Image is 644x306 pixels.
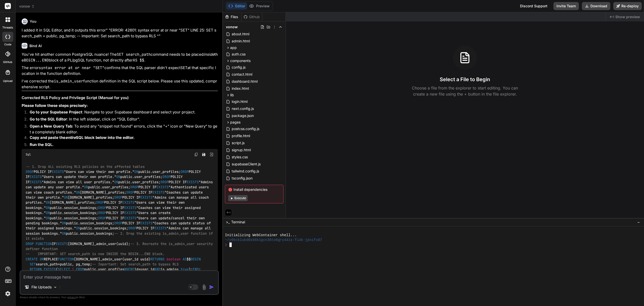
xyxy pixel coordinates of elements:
[26,241,215,251] span: -- 3. Recreate the is_admin_user security definer function
[231,220,245,225] span: Terminal
[231,175,253,181] span: tsconfig.json
[228,195,248,201] button: Execute
[36,241,52,246] span: FUNCTION
[30,142,54,147] strong: Run the SQL.
[58,257,74,261] span: FUNCTION
[46,200,50,205] span: ON
[231,85,249,91] span: index.html
[72,267,74,272] span: 1
[183,257,187,261] span: AS
[98,211,106,215] span: DROP
[247,3,272,10] button: Preview
[226,3,247,10] button: Editor
[225,238,322,242] span: ~/y0kcklukd0sk6k1gcn36to6gry44is-fi4k-jpnifs07
[2,25,13,30] label: threads
[226,24,238,29] span: vonow
[117,52,151,57] code: SET search_path
[209,152,214,157] img: Open in Browser
[76,190,80,195] span: ON
[230,58,251,63] span: components
[46,211,50,215] span: ON
[582,2,610,10] button: Download
[22,95,218,101] h3: Corrected RLS Policy and Privilege Script (Manual for you)
[30,110,82,114] strong: Go to your Supabase Project
[181,169,189,174] span: DROP
[124,205,136,210] span: EXISTS
[181,65,187,70] code: SET
[231,106,254,112] span: next.config.js
[58,262,60,266] span: =
[26,252,165,256] span: -- IMPORTANT: SET search_path is now INSIDE the BEGIN...END block.
[19,4,35,9] span: vonow
[30,117,67,121] strong: Go to the SQL Editor
[124,211,136,215] span: EXISTS
[114,221,122,225] span: DROP
[140,195,152,200] span: EXISTS
[231,38,250,44] span: admin.html
[3,60,12,64] label: GitHub
[124,267,134,272] span: WHERE
[134,169,138,174] span: ON
[30,19,36,24] h6: You
[193,267,199,272] span: END
[116,175,120,179] span: ON
[194,152,198,157] img: copy
[231,161,261,167] span: supabaseClient.js
[84,185,88,190] span: ON
[62,231,66,236] span: ON
[30,267,42,272] span: RETURN
[126,190,134,195] span: DROP
[231,51,246,57] span: auth.css
[30,175,42,179] span: EXISTS
[52,169,64,174] span: EXISTS
[53,285,57,289] img: Pick Models
[637,220,640,225] span: −
[231,140,245,146] span: script.js
[230,45,237,50] span: app
[22,27,218,39] p: I added it in SQL Editor, and it outputs this error" "ERROR: 42601: syntax error at or near "SET"...
[225,233,297,238] span: Initializing WebContainer shell...
[140,221,152,225] span: EXISTS
[31,285,52,290] p: File Uploads
[30,135,135,140] strong: Copy and paste the SQL block below into the editor.
[163,175,171,179] span: DROP
[26,241,34,246] span: DROP
[231,147,251,153] span: signup.html
[58,267,70,272] span: SELECT
[22,78,218,90] p: I've corrected the function definition in the SQL script below. Please use this updated, comprehe...
[181,267,189,272] span: true
[228,187,280,192] span: Install dependencies
[26,257,38,261] span: CREATE
[4,289,12,298] img: settings
[156,185,169,190] span: EXISTS
[187,180,199,184] span: EXISTS
[76,267,84,272] span: FROM
[29,43,42,48] h6: Bind AI
[191,257,201,261] span: BEGIN
[65,135,76,140] em: entire
[92,262,179,266] span: -- Important: Set search_path to bypass RLS
[177,267,179,272] span: =
[26,231,215,241] span: -- 2. Drop the existing is_admin_user function if it exists
[26,124,218,135] li: : To avoid any "snippet not found" errors, click the "+" icon or "New Query" to get a completely ...
[30,180,42,184] span: EXISTS
[152,190,165,195] span: EXISTS
[167,257,181,261] span: boolean
[114,195,122,200] span: DROP
[201,284,207,290] img: attachment
[231,168,260,174] span: tailwind.config.js
[150,257,165,261] span: RETURNS
[24,58,49,63] code: BEGIN...END
[223,14,241,19] div: Files
[231,99,248,105] span: login.html
[231,113,254,119] span: package.json
[3,79,13,83] label: Upload
[160,180,169,184] span: DROP
[231,71,253,77] span: contact.html
[76,226,80,231] span: ON
[122,200,134,205] span: EXISTS
[636,218,641,226] button: −
[130,185,138,190] span: DROP
[4,42,11,47] label: code
[230,93,234,98] span: lib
